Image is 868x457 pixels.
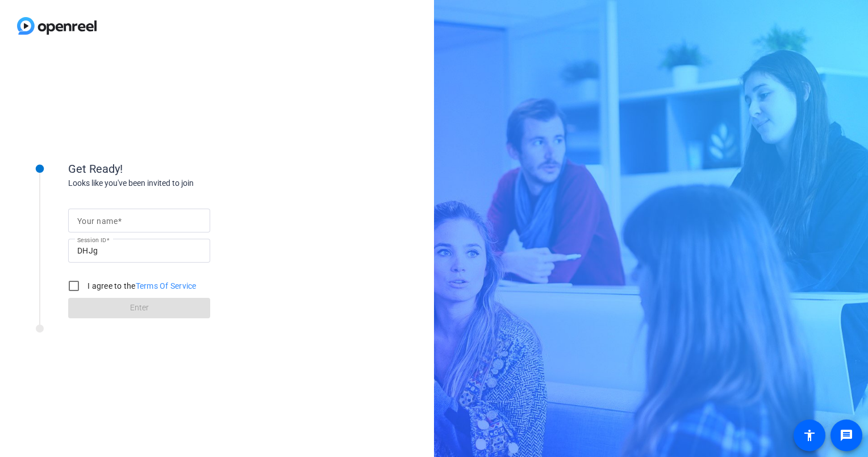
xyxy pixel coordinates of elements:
label: I agree to the [85,280,197,292]
div: Get Ready! [68,160,295,177]
div: Looks like you've been invited to join [68,177,295,189]
a: Terms Of Service [136,281,197,290]
mat-icon: message [840,429,853,442]
mat-label: Your name [77,217,118,226]
mat-label: Session ID [77,236,106,243]
mat-icon: accessibility [803,429,816,442]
